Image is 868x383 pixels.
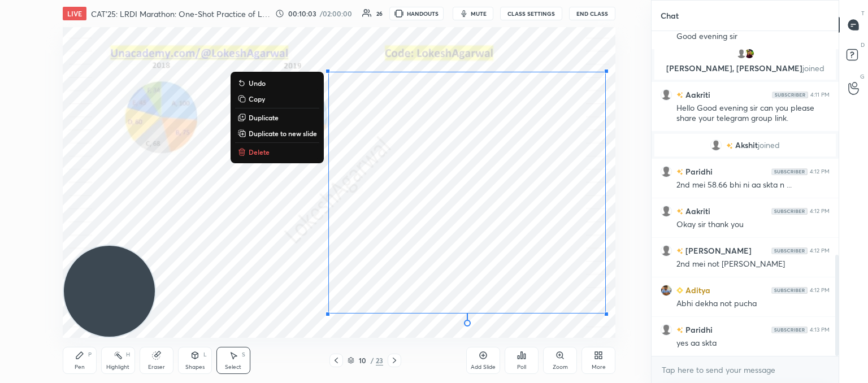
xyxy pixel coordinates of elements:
img: Learner_Badge_beginner_1_8b307cf2a0.svg [676,287,683,294]
button: HANDOUTS [389,7,444,20]
button: Undo [235,76,319,90]
p: T [861,9,865,18]
div: 4:12 PM [810,247,830,254]
button: Duplicate to new slide [235,127,319,140]
p: Undo [249,79,266,88]
div: Zoom [553,364,568,370]
p: G [860,72,865,81]
div: Good evening sir [676,31,830,42]
p: [PERSON_NAME], [PERSON_NAME] [661,64,829,73]
div: Add Slide [471,364,496,370]
span: mute [471,10,487,18]
img: Yh7BfnbMxzoAAAAASUVORK5CYII= [771,247,808,254]
div: More [592,364,606,370]
div: 4:11 PM [810,92,830,98]
h6: Aakriti [683,89,710,101]
div: yes aa skta [676,338,830,349]
img: default.png [661,166,672,177]
img: no-rating-badge.077c3623.svg [676,208,683,215]
h4: CAT'25: LRDI Marathon: One-Shot Practice of LR sets [91,8,271,19]
div: 10 [357,357,368,364]
span: joined [802,63,824,73]
img: no-rating-badge.077c3623.svg [676,169,683,175]
div: 26 [376,11,383,16]
img: default.png [661,324,672,336]
img: default.png [661,89,672,101]
div: Poll [517,364,526,370]
div: H [126,352,130,358]
button: CLASS SETTINGS [500,7,562,20]
div: 4:12 PM [810,287,830,294]
div: 4:12 PM [810,208,830,215]
div: 23 [376,355,383,365]
p: D [861,41,865,49]
span: joined [758,141,780,150]
p: Copy [249,94,265,103]
div: grid [652,31,839,356]
div: Highlight [106,364,129,370]
button: Copy [235,92,319,106]
img: 2a9a86f3417e48158d7e6ebb2d1996ff.jpg [744,48,755,59]
h6: [PERSON_NAME] [683,245,752,256]
img: Yh7BfnbMxzoAAAAASUVORK5CYII= [771,287,808,294]
div: P [88,352,92,358]
img: Yh7BfnbMxzoAAAAASUVORK5CYII= [771,208,808,215]
img: no-rating-badge.077c3623.svg [726,143,733,149]
div: / [370,357,374,364]
img: Yh7BfnbMxzoAAAAASUVORK5CYII= [772,92,808,98]
button: Delete [235,145,319,159]
div: Pen [75,364,85,370]
div: 2nd mei not [PERSON_NAME] [676,259,830,270]
img: default.png [661,245,672,256]
p: Duplicate [249,113,279,122]
div: Hello Good evening sir can you please share your telegram group link. [676,103,830,124]
p: Duplicate to new slide [249,129,317,138]
div: S [242,352,245,358]
div: Okay sir thank you [676,219,830,230]
img: no-rating-badge.077c3623.svg [676,92,683,98]
button: mute [453,7,493,20]
img: default.png [736,48,747,59]
button: End Class [569,7,615,20]
h6: Aakriti [683,205,710,217]
p: Delete [249,147,270,156]
img: no-rating-badge.077c3623.svg [676,327,683,333]
p: Chat [652,1,688,31]
div: Eraser [148,364,165,370]
img: c06d40ce2883470baba2dea2a45bc300.jpg [661,285,672,296]
div: LIVE [63,7,86,20]
span: Akshit [735,141,758,150]
div: 4:13 PM [810,327,830,333]
img: no-rating-badge.077c3623.svg [676,248,683,254]
img: default.png [710,140,722,151]
h6: Paridhi [683,166,713,177]
img: Yh7BfnbMxzoAAAAASUVORK5CYII= [771,168,808,175]
h6: Aditya [683,284,710,296]
div: Abhi dekha not pucha [676,298,830,310]
h6: Paridhi [683,324,713,336]
img: default.png [661,206,672,217]
div: Select [225,364,241,370]
div: 2nd mei 58.66 bhi ni aa skta n ... [676,180,830,191]
img: Yh7BfnbMxzoAAAAASUVORK5CYII= [771,327,808,333]
button: Duplicate [235,111,319,124]
div: 4:12 PM [810,168,830,175]
div: L [203,352,207,358]
div: Shapes [185,364,205,370]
